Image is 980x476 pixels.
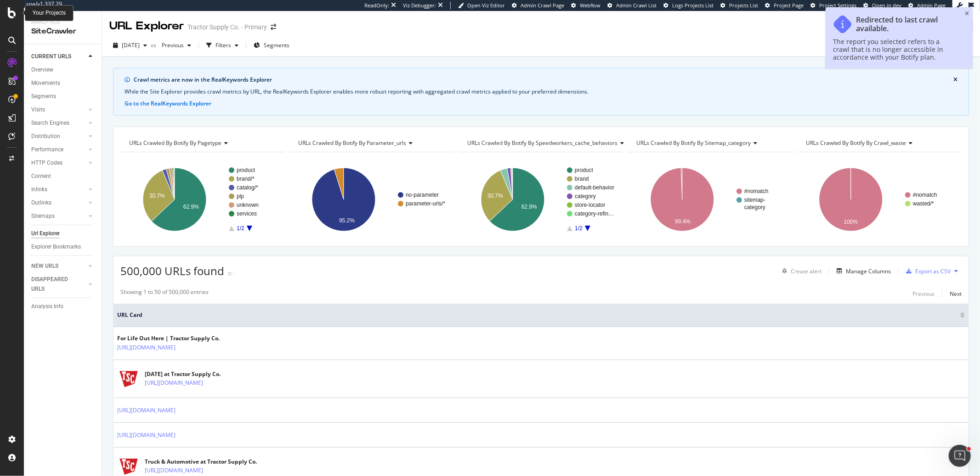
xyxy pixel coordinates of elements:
[113,68,969,116] div: info banner
[31,172,95,181] a: Content
[856,16,956,33] div: Redirected to last crawl available.
[575,184,614,191] text: default-behavior
[237,176,255,182] text: brand/*
[31,132,86,141] a: Distribution
[109,18,184,34] div: URL Explorer
[521,204,537,210] text: 62.9%
[237,193,244,199] text: plp
[31,185,47,194] div: Inlinks
[912,288,935,299] button: Previous
[791,267,821,275] div: Create alert
[120,288,209,299] div: Showing 1 to 50 of 500,000 entries
[575,202,606,208] text: store-locator
[819,2,856,9] span: Project Settings
[31,52,71,61] div: CURRENT URLS
[31,242,81,252] div: Explorer Bookmarks
[950,288,962,299] button: Next
[458,2,505,9] a: Open Viz Editor
[628,160,793,239] svg: A chart.
[31,145,63,155] div: Performance
[674,218,690,225] text: 99.4%
[580,2,600,9] span: Webflow
[487,193,503,199] text: 30.7%
[744,197,765,203] text: sitemap-
[459,160,623,239] svg: A chart.
[31,158,62,168] div: HTTP Codes
[575,225,583,232] text: 1/2
[575,167,594,173] text: product
[364,2,389,9] div: ReadOnly:
[31,78,60,88] div: Movements
[145,378,203,387] a: [URL][DOMAIN_NAME]
[187,22,267,32] div: Tractor Supply Co. - Primary
[31,261,86,271] a: NEW URLS
[765,2,804,9] a: Project Page
[575,193,596,199] text: category
[467,139,617,147] span: URLs Crawled By Botify By speedworkers_cache_behaviors
[215,41,231,49] div: Filters
[833,38,956,61] div: The report you selected refers to a crawl that is no longer accessible in accordance with your Bo...
[31,198,86,208] a: Outlinks
[844,219,858,225] text: 100%
[31,229,60,238] div: Url Explorer
[31,18,94,26] div: Analytics
[31,105,86,115] a: Visits
[31,185,86,194] a: Inlinks
[833,266,891,277] button: Manage Columns
[902,264,951,278] button: Export as CSV
[912,200,934,207] text: wasted/*
[31,158,86,168] a: HTTP Codes
[744,204,765,210] text: category
[145,466,203,475] a: [URL][DOMAIN_NAME]
[145,458,257,466] div: Truck & Automotive at Tractor Supply Co.
[465,136,631,150] h4: URLs Crawled By Botify By speedworkers_cache_behaviors
[720,2,758,9] a: Projects List
[31,92,56,101] div: Segments
[965,11,969,17] div: close toast
[233,270,235,277] div: -
[672,2,714,9] span: Logs Projects List
[951,74,960,86] button: close banner
[120,160,285,239] svg: A chart.
[31,275,86,294] a: DISAPPEARED URLS
[31,211,55,221] div: Sitemaps
[637,139,751,147] span: URLs Crawled By Botify By sitemap_category
[31,65,53,75] div: Overview
[908,2,946,9] a: Admin Page
[31,105,45,115] div: Visits
[339,217,355,224] text: 95.2%
[117,406,176,415] a: [URL][DOMAIN_NAME]
[774,2,804,9] span: Project Page
[31,26,94,37] div: SiteCrawler
[913,192,937,198] text: #nomatch
[31,275,78,294] div: DISAPPEARED URLS
[31,118,69,128] div: Search Engines
[846,267,891,275] div: Manage Columns
[117,431,176,440] a: [URL][DOMAIN_NAME]
[125,88,957,96] div: While the Site Explorer provides crawl metrics by URL, the RealKeywords Explorer enables more rob...
[109,38,151,53] button: [DATE]
[298,139,406,147] span: URLs Crawled By Botify By parameter_urls
[145,370,243,378] div: [DATE] at Tractor Supply Co.
[149,193,165,199] text: 30.7%
[250,38,293,53] button: Segments
[31,65,95,75] a: Overview
[296,136,446,150] h4: URLs Crawled By Botify By parameter_urls
[289,160,454,239] svg: A chart.
[403,2,436,9] div: Viz Debugger:
[31,242,95,252] a: Explorer Bookmarks
[125,100,211,108] button: Go to the RealKeywords Explorer
[571,2,600,9] a: Webflow
[912,290,935,298] div: Previous
[117,311,958,319] span: URL Card
[872,2,901,9] span: Open in dev
[810,2,856,9] a: Project Settings
[117,343,176,352] a: [URL][DOMAIN_NAME]
[575,176,589,182] text: brand
[797,160,960,239] svg: A chart.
